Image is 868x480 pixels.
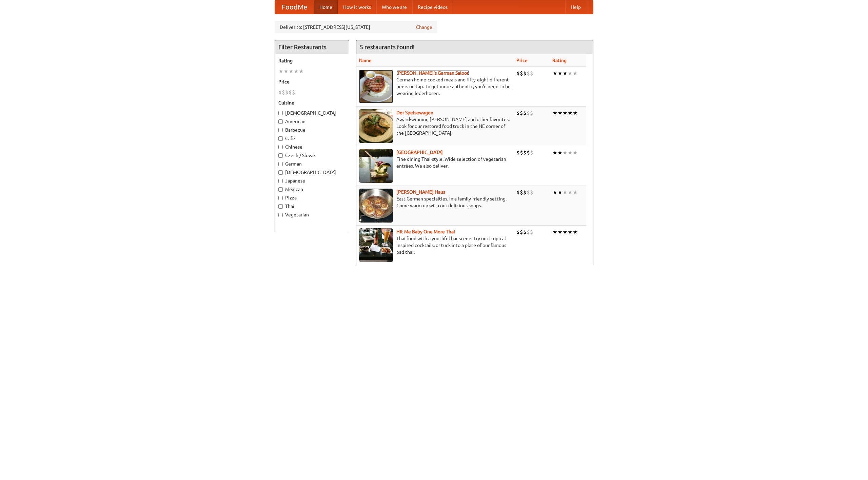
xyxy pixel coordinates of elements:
li: $ [530,228,533,236]
li: $ [516,149,520,156]
input: Japanese [278,179,283,183]
li: $ [278,89,282,96]
li: $ [530,189,533,196]
li: ★ [557,109,563,117]
input: American [278,119,283,124]
ng-pluralize: 5 restaurants found! [360,44,415,50]
li: ★ [563,189,568,196]
li: ★ [563,228,568,236]
h5: Rating [278,57,346,64]
a: Rating [552,58,567,63]
p: Thai food with a youthful bar scene. Try our tropical inspired cocktails, or tuck into a plate of... [359,235,511,255]
li: $ [282,89,285,96]
li: ★ [573,109,578,117]
li: ★ [568,70,573,77]
input: [DEMOGRAPHIC_DATA] [278,170,283,175]
a: [PERSON_NAME] Haus [396,189,445,195]
a: [GEOGRAPHIC_DATA] [396,150,443,155]
label: Thai [278,203,346,210]
li: $ [520,109,523,117]
li: $ [516,189,520,196]
li: $ [289,89,292,96]
li: ★ [573,149,578,156]
p: East German specialties, in a family-friendly setting. Come warm up with our delicious soups. [359,195,511,209]
input: [DEMOGRAPHIC_DATA] [278,111,283,115]
input: Chinese [278,145,283,149]
label: Mexican [278,186,346,193]
b: Hit Me Baby One More Thai [396,229,455,234]
label: Japanese [278,177,346,184]
h5: Price [278,78,346,85]
input: Barbecue [278,128,283,132]
li: ★ [568,189,573,196]
a: Home [314,0,338,14]
input: Pizza [278,196,283,200]
li: $ [292,89,295,96]
li: $ [520,70,523,77]
li: ★ [552,149,557,156]
li: ★ [557,228,563,236]
li: ★ [552,70,557,77]
p: Award-winning [PERSON_NAME] and other favorites. Look for our restored food truck in the NE corne... [359,116,511,136]
input: Mexican [278,187,283,192]
input: Czech / Slovak [278,153,283,158]
li: ★ [552,109,557,117]
input: Cafe [278,136,283,141]
a: Help [565,0,586,14]
label: [DEMOGRAPHIC_DATA] [278,110,346,116]
div: Deliver to: [STREET_ADDRESS][US_STATE] [275,21,437,33]
li: ★ [573,70,578,77]
li: $ [523,228,527,236]
h4: Filter Restaurants [275,40,349,54]
a: Price [516,58,528,63]
a: FoodMe [275,0,314,14]
li: ★ [289,68,294,75]
li: ★ [294,68,299,75]
li: ★ [552,189,557,196]
li: $ [516,228,520,236]
label: Chinese [278,143,346,150]
label: [DEMOGRAPHIC_DATA] [278,169,346,176]
a: [PERSON_NAME]'s German Saloon [396,70,470,76]
a: Change [416,24,432,31]
li: ★ [552,228,557,236]
img: babythai.jpg [359,228,393,262]
li: $ [516,70,520,77]
p: German home-cooked meals and fifty-eight different beers on tap. To get more authentic, you'd nee... [359,76,511,97]
p: Fine dining Thai-style. Wide selection of vegetarian entrées. We also deliver. [359,156,511,169]
li: ★ [573,228,578,236]
h5: Cuisine [278,99,346,106]
li: $ [523,149,527,156]
li: $ [527,149,530,156]
li: ★ [568,149,573,156]
label: Barbecue [278,127,346,133]
a: Who we are [376,0,412,14]
li: $ [523,70,527,77]
input: Thai [278,204,283,209]
li: ★ [557,149,563,156]
img: esthers.jpg [359,70,393,103]
li: $ [530,149,533,156]
a: Der Speisewagen [396,110,433,115]
a: How it works [338,0,376,14]
li: $ [527,189,530,196]
label: Cafe [278,135,346,142]
li: ★ [563,149,568,156]
li: $ [527,70,530,77]
label: American [278,118,346,125]
a: Name [359,58,372,63]
img: satay.jpg [359,149,393,183]
li: $ [520,189,523,196]
li: $ [523,189,527,196]
li: $ [516,109,520,117]
li: $ [520,149,523,156]
li: ★ [563,109,568,117]
li: ★ [573,189,578,196]
li: $ [285,89,289,96]
li: $ [530,70,533,77]
li: ★ [563,70,568,77]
